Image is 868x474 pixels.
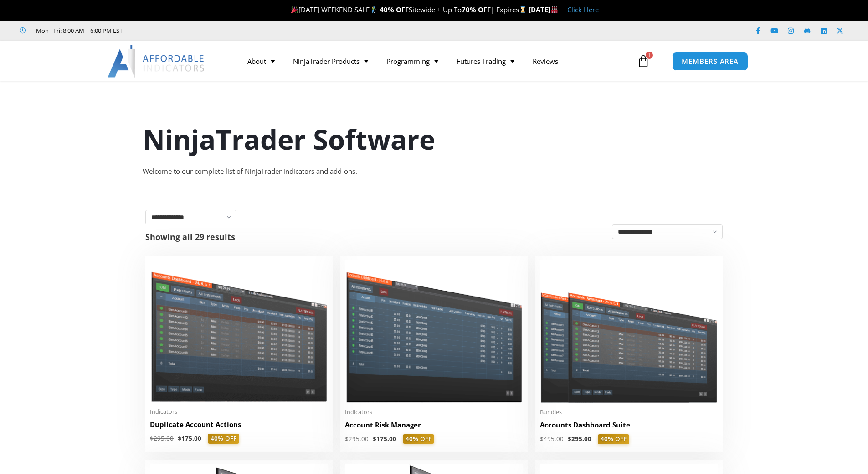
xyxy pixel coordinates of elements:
[345,408,523,416] span: Indicators
[447,51,524,72] a: Futures Trading
[540,435,564,443] bdi: 495.00
[291,6,298,13] img: 🎉
[462,5,491,14] strong: 70% OFF
[551,6,558,13] img: 🏭
[540,420,718,430] h2: Accounts Dashboard Suite
[289,5,528,14] span: [DATE] WEEKEND SALE Sitewide + Up To | Expires
[143,165,726,178] div: Welcome to our complete list of NinjaTrader indicators and add-ons.
[150,420,328,429] h2: Duplicate Account Actions
[370,6,377,13] img: 🏌️‍♂️
[345,260,523,402] img: Account Risk Manager
[345,420,523,430] h2: Account Risk Manager
[524,51,567,72] a: Reviews
[519,6,526,13] img: ⌛
[178,434,181,443] span: $
[612,224,723,239] select: Shop order
[377,51,447,72] a: Programming
[284,51,377,72] a: NinjaTrader Products
[682,58,739,65] span: MEMBERS AREA
[150,408,328,416] span: Indicators
[345,435,349,443] span: $
[150,420,328,434] a: Duplicate Account Actions
[672,52,748,71] a: MEMBERS AREA
[567,5,599,14] a: Click Here
[646,52,653,59] span: 1
[135,26,272,35] iframe: Customer reviews powered by Trustpilot
[143,120,726,158] h1: NinjaTrader Software
[150,434,174,443] bdi: 295.00
[540,408,718,416] span: Bundles
[208,434,239,444] span: 40% OFF
[34,25,123,36] span: Mon - Fri: 8:00 AM – 6:00 PM EST
[108,45,205,78] img: LogoAI | Affordable Indicators – NinjaTrader
[345,435,369,443] bdi: 295.00
[568,435,571,443] span: $
[178,434,201,443] bdi: 175.00
[150,260,328,402] img: Duplicate Account Actions
[540,435,544,443] span: $
[238,51,635,72] nav: Menu
[380,5,409,14] strong: 40% OFF
[150,434,154,443] span: $
[345,420,523,434] a: Account Risk Manager
[598,434,629,444] span: 40% OFF
[403,434,434,444] span: 40% OFF
[568,435,591,443] bdi: 295.00
[623,48,663,74] a: 1
[373,435,376,443] span: $
[145,233,235,241] p: Showing all 29 results
[238,51,284,72] a: About
[373,435,396,443] bdi: 175.00
[540,420,718,434] a: Accounts Dashboard Suite
[529,5,558,14] strong: [DATE]
[540,260,718,403] img: Accounts Dashboard Suite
